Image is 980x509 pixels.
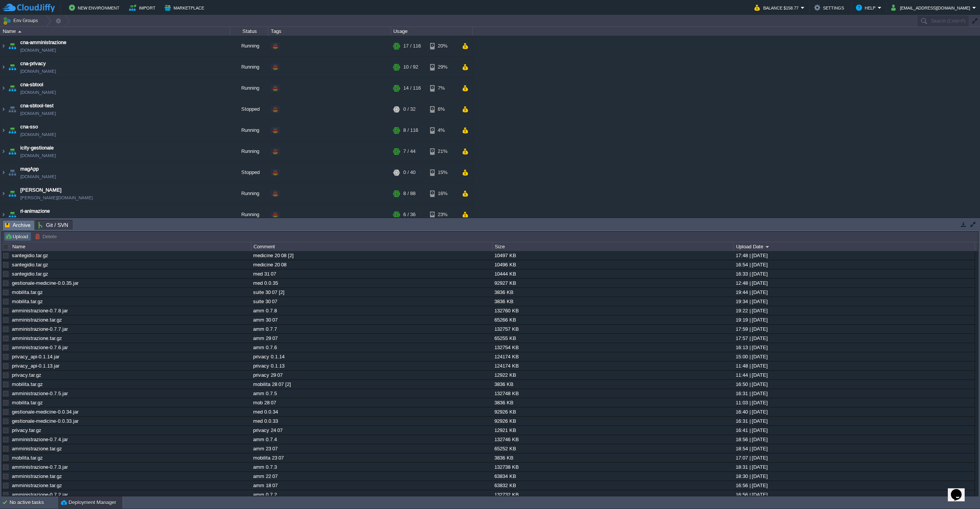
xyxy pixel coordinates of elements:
div: 10497 KB [492,251,733,260]
div: 132754 KB [492,343,733,352]
a: gestionale-medicine-0.0.34.jar [12,409,79,415]
div: 0 / 40 [403,162,416,183]
a: cna-sbtool-test [20,102,54,110]
div: 124174 KB [492,352,733,361]
a: amministrazione-0.7.6.jar [12,345,68,350]
div: 16:50 | [DATE] [734,380,974,389]
div: amm 0.7.8 [251,306,492,315]
a: [PERSON_NAME][DOMAIN_NAME] [20,194,93,202]
div: 16:31 | [DATE] [734,417,974,425]
img: AMDAwAAAACH5BAEAAAAALAAAAAABAAEAAAICRAEAOw== [0,99,7,120]
div: 8 / 116 [403,120,418,141]
img: AMDAwAAAACH5BAEAAAAALAAAAAABAAEAAAICRAEAOw== [0,57,7,77]
img: AMDAwAAAACH5BAEAAAAALAAAAAABAAEAAAICRAEAOw== [0,162,7,183]
div: 16:41 | [DATE] [734,426,974,435]
div: Stopped [230,99,268,120]
img: AMDAwAAAACH5BAEAAAAALAAAAAABAAEAAAICRAEAOw== [7,183,18,204]
button: Delete [35,233,59,240]
a: santegidio.tar.gz [12,271,48,277]
span: cna-sso [20,123,38,131]
div: Running [230,78,268,99]
div: 10444 KB [492,269,733,278]
div: 18:54 | [DATE] [734,444,974,453]
div: 16:56 | [DATE] [734,481,974,490]
a: gestionale-medicine-0.0.33.jar [12,418,79,424]
a: santegidio.tar.gz [12,262,48,268]
div: Name [1,27,230,36]
img: AMDAwAAAACH5BAEAAAAALAAAAAABAAEAAAICRAEAOw== [7,204,18,225]
img: CloudJiffy [3,3,55,13]
span: ri-animazione [20,207,50,215]
div: med 0.0.33 [251,417,492,425]
button: Upload [5,233,30,240]
div: Running [230,183,268,204]
div: 8 / 88 [403,183,416,204]
div: 7% [430,78,455,99]
div: 23% [430,204,455,225]
span: cna-privacy [20,60,46,67]
a: mobilita.tar.gz [12,299,43,304]
div: No active tasks [10,496,57,509]
div: 92926 KB [492,417,733,425]
div: amm 18 07 [251,481,492,490]
div: Upload Date [734,242,975,251]
div: 14 / 116 [403,78,421,99]
div: 0 / 32 [403,99,416,120]
div: Comment [252,242,492,251]
div: Tags [269,27,391,36]
div: mobilita 28 07 [2] [251,380,492,389]
div: amm 0.7.7 [251,325,492,333]
div: Usage [391,27,472,36]
a: amministrazione-0.7.7.jar [12,326,68,332]
div: 65266 KB [492,315,733,324]
div: 7 / 44 [403,141,416,162]
div: 16:56 | [DATE] [734,490,974,499]
div: privacy 24 07 [251,426,492,435]
div: 15:00 | [DATE] [734,352,974,361]
button: Marketplace [165,3,206,12]
a: amministrazione.tar.gz [12,473,62,479]
img: AMDAwAAAACH5BAEAAAAALAAAAAABAAEAAAICRAEAOw== [0,36,7,56]
div: 21% [430,141,455,162]
button: Import [129,3,158,12]
div: suite 30 07 [251,297,492,306]
a: amministrazione.tar.gz [12,317,62,323]
div: 92927 KB [492,279,733,287]
div: Stopped [230,162,268,183]
img: AMDAwAAAACH5BAEAAAAALAAAAAABAAEAAAICRAEAOw== [18,31,21,33]
div: 16:33 | [DATE] [734,269,974,278]
img: AMDAwAAAACH5BAEAAAAALAAAAAABAAEAAAICRAEAOw== [0,183,7,204]
img: AMDAwAAAACH5BAEAAAAALAAAAAABAAEAAAICRAEAOw== [7,57,18,77]
div: Running [230,204,268,225]
a: amministrazione-0.7.4.jar [12,437,68,442]
img: AMDAwAAAACH5BAEAAAAALAAAAAABAAEAAAICRAEAOw== [0,78,7,99]
a: mobilita.tar.gz [12,381,43,387]
div: medicine 20 08 [2] [251,251,492,260]
div: 132738 KB [492,463,733,471]
div: 12922 KB [492,371,733,379]
div: med 31 07 [251,269,492,278]
a: cna-amministrazione [20,39,66,46]
div: 12:48 | [DATE] [734,279,974,287]
a: magApp [20,165,39,173]
div: 6 / 36 [403,204,416,225]
img: AMDAwAAAACH5BAEAAAAALAAAAAABAAEAAAICRAEAOw== [7,99,18,120]
div: 3836 KB [492,453,733,462]
a: amministrazione-0.7.2.jar [12,492,68,498]
div: 17:07 | [DATE] [734,453,974,462]
a: amministrazione-0.7.3.jar [12,464,68,470]
div: 65255 KB [492,334,733,343]
iframe: chat widget [948,478,972,501]
a: icity-gestionale [20,144,54,152]
a: amministrazione-0.7.8.jar [12,308,68,314]
img: AMDAwAAAACH5BAEAAAAALAAAAAABAAEAAAICRAEAOw== [7,120,18,141]
img: AMDAwAAAACH5BAEAAAAALAAAAAABAAEAAAICRAEAOw== [7,36,18,56]
a: privacy_api-0.1.14.jar [12,354,59,360]
a: [DOMAIN_NAME] [20,89,56,96]
button: Deployment Manager [61,499,116,506]
div: 92926 KB [492,407,733,416]
div: 3836 KB [492,288,733,297]
span: cna-sbtool [20,81,43,89]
